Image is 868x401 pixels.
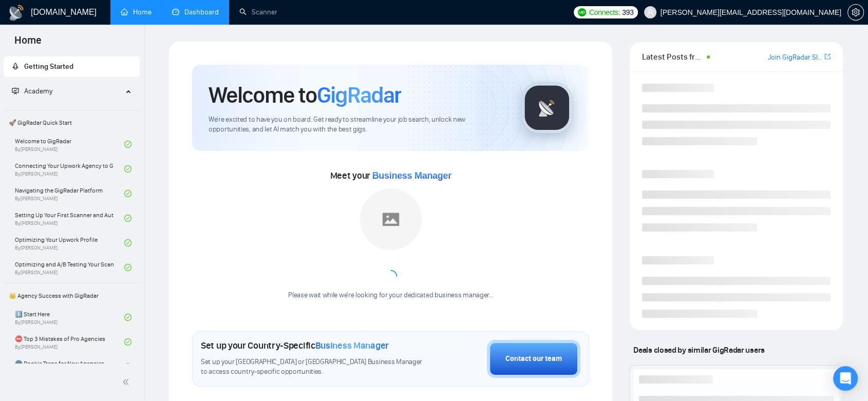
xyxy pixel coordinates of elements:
[487,340,580,378] button: Contact our team
[622,7,633,18] span: 393
[848,8,863,16] span: setting
[12,87,19,94] span: fund-projection-screen
[122,377,133,387] span: double-left
[629,341,768,359] span: Deals closed by similar GigRadar users
[317,81,401,109] span: GigRadar
[201,340,389,351] h1: Set up your Country-Specific
[15,232,124,254] a: Optimizing Your Upwork ProfileBy[PERSON_NAME]
[12,87,52,96] span: Academy
[24,62,73,71] span: Getting Started
[4,56,140,77] li: Getting Started
[15,207,124,230] a: Setting Up Your First Scanner and Auto-BidderBy[PERSON_NAME]
[360,188,422,250] img: placeholder.png
[847,4,864,21] button: setting
[124,165,131,173] span: check-circle
[330,170,451,181] span: Meet your
[647,9,654,16] span: user
[124,363,131,370] span: check-circle
[385,270,397,282] span: loading
[124,141,131,148] span: check-circle
[124,314,131,321] span: check-circle
[15,133,124,156] a: Welcome to GigRadarBy[PERSON_NAME]
[209,115,505,135] span: We're excited to have you on board. Get ready to streamline your job search, unlock new opportuni...
[5,112,139,133] span: 🚀 GigRadar Quick Start
[372,170,451,181] span: Business Manager
[5,285,139,306] span: 👑 Agency Success with GigRadar
[315,340,389,351] span: Business Manager
[15,306,124,329] a: 1️⃣ Start HereBy[PERSON_NAME]
[124,190,131,197] span: check-circle
[15,355,124,378] a: 🌚 Rookie Traps for New Agencies
[24,87,52,96] span: Academy
[239,8,277,16] a: searchScanner
[824,52,831,61] span: export
[172,8,219,16] a: dashboardDashboard
[505,353,562,365] div: Contact our team
[15,256,124,279] a: Optimizing and A/B Testing Your Scanner for Better ResultsBy[PERSON_NAME]
[6,33,50,54] span: Home
[824,52,831,62] a: export
[847,8,864,16] a: setting
[124,264,131,271] span: check-circle
[15,331,124,353] a: ⛔ Top 3 Mistakes of Pro AgenciesBy[PERSON_NAME]
[642,50,703,63] span: Latest Posts from the GigRadar Community
[282,291,499,300] div: Please wait while we're looking for your dedicated business manager...
[833,366,858,391] div: Open Intercom Messenger
[201,357,429,377] span: Set up your [GEOGRAPHIC_DATA] or [GEOGRAPHIC_DATA] Business Manager to access country-specific op...
[124,239,131,246] span: check-circle
[121,8,152,16] a: homeHome
[209,81,401,109] h1: Welcome to
[12,63,19,70] span: rocket
[124,338,131,346] span: check-circle
[521,82,573,133] img: gigradar-logo.png
[124,215,131,222] span: check-circle
[578,8,586,16] img: upwork-logo.png
[768,52,822,63] a: Join GigRadar Slack Community
[15,182,124,205] a: Navigating the GigRadar PlatformBy[PERSON_NAME]
[589,7,620,18] span: Connects:
[15,158,124,180] a: Connecting Your Upwork Agency to GigRadarBy[PERSON_NAME]
[8,5,25,21] img: logo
